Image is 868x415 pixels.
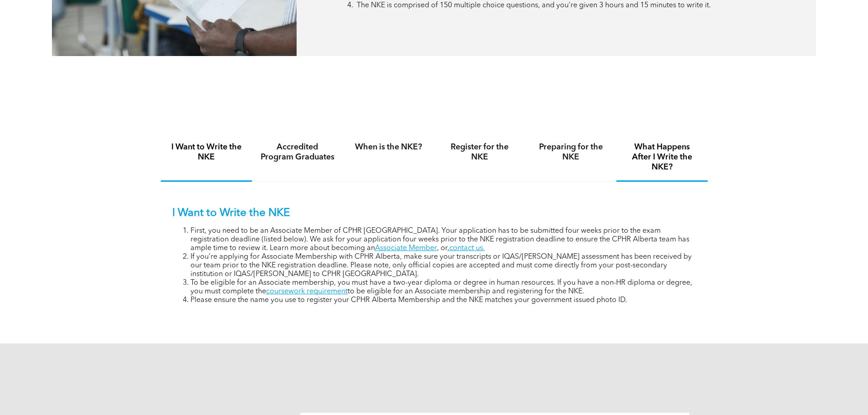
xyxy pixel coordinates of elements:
h4: I Want to Write the NKE [169,142,244,162]
p: I Want to Write the NKE [172,207,696,220]
a: Associate Member [375,245,437,252]
a: coursework requirement [266,288,348,295]
span: The NKE is comprised of 150 multiple choice questions, and you’re given 3 hours and 15 minutes to... [357,2,711,9]
h4: What Happens After I Write the NKE? [625,142,699,172]
li: If you’re applying for Associate Membership with CPHR Alberta, make sure your transcripts or IQAS... [190,253,696,279]
h4: When is the NKE? [351,142,426,152]
h4: Preparing for the NKE [534,142,608,162]
li: To be eligible for an Associate membership, you must have a two-year diploma or degree in human r... [190,279,696,296]
h4: Register for the NKE [442,142,517,162]
a: contact us. [449,245,485,252]
h4: Accredited Program Graduates [260,142,335,162]
li: First, you need to be an Associate Member of CPHR [GEOGRAPHIC_DATA]. Your application has to be s... [190,227,696,253]
li: Please ensure the name you use to register your CPHR Alberta Membership and the NKE matches your ... [190,296,696,305]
